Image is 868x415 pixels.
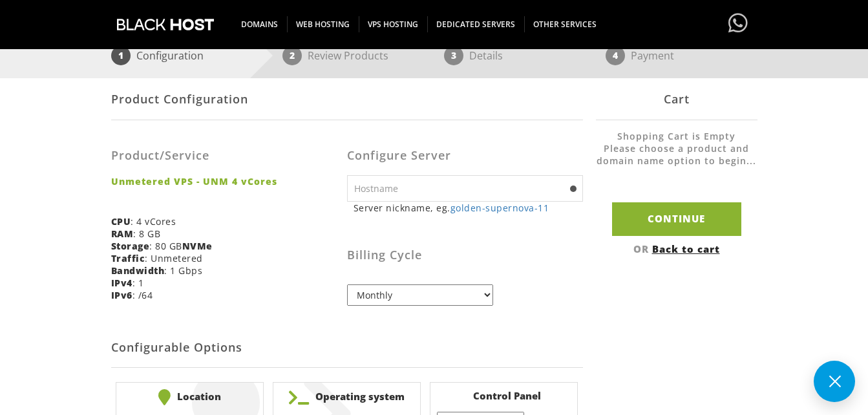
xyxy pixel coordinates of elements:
small: Server nickname, eg. [354,202,583,214]
span: 4 [606,46,625,65]
span: 3 [444,46,463,65]
b: Operating system [280,389,414,405]
b: Control Panel [437,389,571,402]
div: Cart [596,78,757,120]
b: Location [123,389,257,405]
b: Traffic [111,252,145,264]
span: DEDICATED SERVERS [427,16,525,32]
h3: Configure Server [347,149,583,162]
p: Review Products [308,46,388,65]
strong: Unmetered VPS - UNM 4 vCores [111,175,337,187]
p: Configuration [136,46,204,65]
b: CPU [111,215,131,228]
span: 2 [282,46,302,65]
input: Hostname [347,175,583,202]
div: OR [596,242,757,255]
b: Bandwidth [111,264,165,277]
h2: Configurable Options [111,328,583,368]
a: golden-supernova-11 [450,202,549,214]
b: IPv4 [111,277,132,289]
li: Shopping Cart is Empty Please choose a product and domain name option to begin... [596,130,757,180]
span: 1 [111,46,131,65]
span: DOMAINS [232,16,288,32]
b: NVMe [182,240,213,252]
span: VPS HOSTING [359,16,428,32]
h3: Billing Cycle [347,249,583,262]
b: Storage [111,240,150,252]
div: Product Configuration [111,78,583,120]
b: IPv6 [111,289,132,301]
h3: Product/Service [111,149,337,162]
b: RAM [111,228,134,240]
p: Payment [631,46,674,65]
div: : 4 vCores : 8 GB : 80 GB : Unmetered : 1 Gbps : 1 : /64 [111,130,347,311]
span: WEB HOSTING [287,16,359,32]
p: Details [469,46,503,65]
span: OTHER SERVICES [524,16,606,32]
